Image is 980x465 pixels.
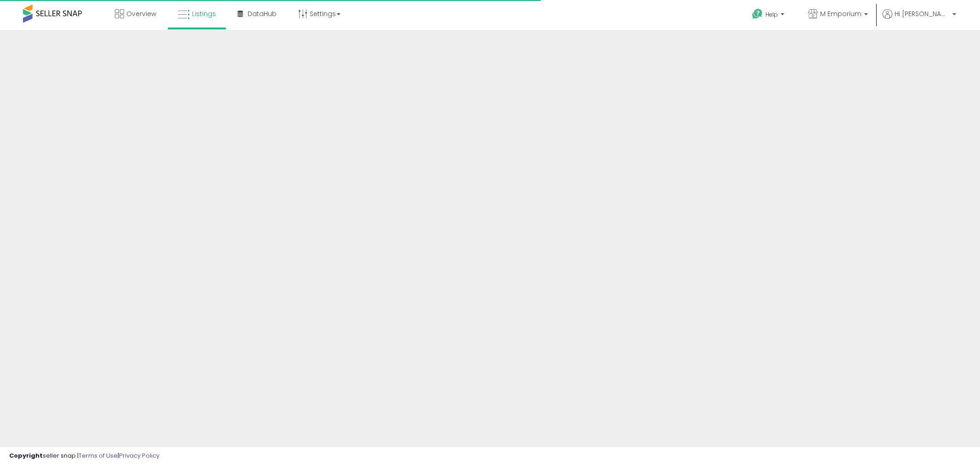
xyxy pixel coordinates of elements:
span: M Emporium [820,9,861,18]
span: Listings [192,9,216,18]
a: Hi [PERSON_NAME] [883,9,956,30]
span: Overview [126,9,156,18]
i: Get Help [752,8,763,20]
a: Help [745,1,793,30]
span: DataHub [248,9,277,18]
span: Help [765,11,778,18]
span: Hi [PERSON_NAME] [895,9,950,18]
